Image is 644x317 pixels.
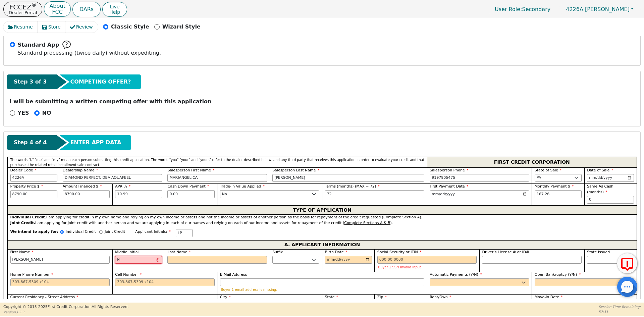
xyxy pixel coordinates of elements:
p: YES [18,109,29,117]
button: AboutFCC [44,1,70,17]
p: Secondary [488,3,557,16]
span: 4226A: [566,6,585,12]
span: FIRST CREDIT CORPORATION [494,158,570,167]
span: Zip [377,295,387,299]
span: Trade-in Value Applied [220,184,265,189]
button: FCCEZ®Dealer Portal [3,2,42,17]
span: Resume [14,23,33,31]
span: Amount Financed $ [63,184,102,189]
p: Joint Credit [105,229,125,235]
button: LiveHelp [102,2,127,17]
span: COMPETING OFFER? [70,78,131,86]
p: Dealer Portal [9,10,37,15]
input: xx.xx% [115,190,162,198]
span: Live [109,4,120,9]
a: User Role:Secondary [488,3,557,16]
u: Complete Section A [383,215,420,219]
span: APR % [115,184,130,189]
div: I am applying for credit in my own name and relying on my own income or assets and not the income... [10,215,634,220]
input: YYYY-MM-DD [430,190,529,198]
span: Store [48,23,61,31]
input: 303-867-5309 x104 [115,278,215,286]
span: Cash Down Payment [167,184,209,189]
span: Dealer Code [10,168,37,172]
span: Social Security or ITIN [377,250,421,254]
span: ENTER APP DATA [70,139,121,147]
img: Help Bubble [62,41,71,49]
p: Version 3.2.3 [3,310,128,315]
p: Individual Credit [66,229,96,235]
span: Standard processing (twice daily) without expediting. [18,50,161,56]
button: 4226A:[PERSON_NAME] [559,4,641,14]
span: State [325,295,338,299]
p: Buyer 1 SSN Invalid Input [378,265,476,269]
span: Move-in Date [535,295,563,299]
span: Birth Date [325,250,347,254]
p: FCCEZ [9,4,37,10]
input: YYYY-MM-DD [325,256,372,264]
span: Salesperson Last Name [272,168,319,172]
div: I am applying for joint credit with another person and we are applying in each of our names and r... [10,220,634,226]
span: Monthly Payment $ [535,184,574,189]
span: TYPE OF APPLICATION [293,206,352,214]
p: NO [42,109,51,117]
span: Help [109,9,120,15]
span: Suffix [272,250,283,254]
button: Resume [3,21,38,33]
p: 57:51 [599,309,641,314]
input: 0 [587,196,634,204]
span: A. APPLICANT INFORMATION [284,241,360,249]
span: Last Name [167,250,191,254]
span: State of Sale [535,168,562,172]
span: Property Price $ [10,184,43,189]
span: State Issued [587,250,610,254]
p: Classic Style [111,23,149,31]
span: City [220,295,231,299]
p: Copyright © 2015- 2025 First Credit Corporation. [3,304,128,310]
span: Automatic Payments (Y/N) [430,272,482,277]
span: Review [76,23,93,31]
span: Dealership Name [63,168,98,172]
strong: Joint Credit. [10,221,35,225]
span: First Name [10,250,34,254]
sup: ® [32,2,37,8]
span: Home Phone Number [10,272,53,277]
button: Review [65,21,98,33]
span: [PERSON_NAME] [566,6,630,12]
span: Salesperson Phone [430,168,468,172]
p: Session Time Remaining: [599,304,641,309]
p: Buyer 1 email address is missing. [221,288,423,292]
span: Same As Cash (months) [587,184,613,194]
u: Complete Sections A & B [344,221,390,225]
span: Terms (months) (MAX = 72) [325,184,376,189]
span: Middle Initial [115,250,139,254]
span: E-Mail Address [220,272,247,277]
input: 303-867-5309 x104 [10,278,110,286]
span: User Role : [495,6,522,12]
div: The words "I," "me" and "my" mean each person submitting this credit application. The words "you"... [7,157,427,167]
p: About [49,3,65,9]
span: First Payment Date [430,184,468,189]
input: Hint: 167.26 [535,190,582,198]
a: DARs [72,2,101,17]
span: Applicant Initials: [135,229,171,234]
p: I will be submitting a written competing offer with this application [10,98,635,106]
input: 000-00-0000 [377,256,477,264]
strong: Individual Credit. [10,215,46,219]
p: FCC [49,9,65,15]
span: Cell Number [115,272,142,277]
span: Date of Sale [587,168,613,172]
span: We intend to apply for: [10,229,59,240]
span: Step 4 of 4 [14,139,47,147]
span: All Rights Reserved. [92,305,128,309]
p: Wizard Style [162,23,201,31]
span: Driver’s License # or ID# [482,250,529,254]
span: Rent/Own [430,295,451,299]
span: Open Bankruptcy (Y/N) [535,272,581,277]
button: Report Error to FCC [617,253,637,273]
span: Step 3 of 3 [14,78,47,86]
